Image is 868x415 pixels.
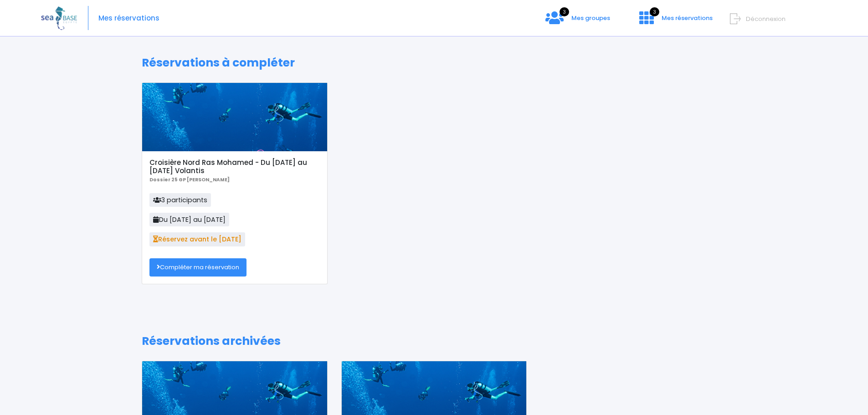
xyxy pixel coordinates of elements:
[149,159,319,175] h5: Croisière Nord Ras Mohamed - Du [DATE] au [DATE] Volantis
[746,15,786,23] span: Déconnexion
[149,258,247,277] a: Compléter ma réservation
[142,334,726,348] h1: Réservations archivées
[560,7,569,16] span: 3
[149,193,211,207] span: 3 participants
[538,17,617,26] a: 3 Mes groupes
[149,232,245,246] span: Réservez avant le [DATE]
[650,7,659,16] span: 3
[571,14,610,22] span: Mes groupes
[662,14,713,22] span: Mes réservations
[632,17,718,26] a: 3 Mes réservations
[149,213,229,226] span: Du [DATE] au [DATE]
[142,56,726,70] h1: Réservations à compléter
[149,176,230,183] b: Dossier 25 GP [PERSON_NAME]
